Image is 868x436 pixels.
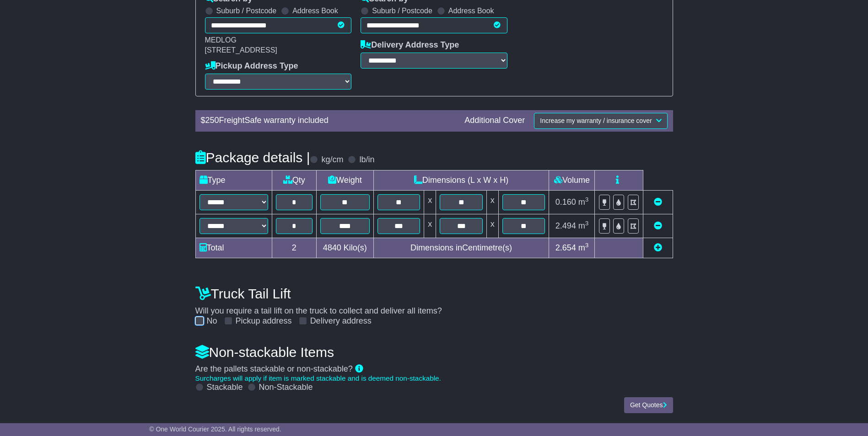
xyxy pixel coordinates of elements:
label: Pickup address [236,316,292,326]
h4: Package details | [195,150,310,165]
span: MEDLOG [205,36,237,44]
div: Surcharges will apply if item is marked stackable and is deemed non-stackable. [195,374,673,383]
a: Add new item [654,243,662,252]
a: Remove this item [654,221,662,230]
span: m [578,221,589,230]
span: m [578,197,589,207]
td: x [486,190,498,214]
h4: Truck Tail Lift [195,286,673,301]
td: Kilo(s) [317,238,374,258]
label: Address Book [448,6,494,15]
sup: 3 [585,220,589,227]
h4: Non-stackable Items [195,345,673,360]
td: Weight [317,170,374,190]
span: 4840 [323,243,341,252]
label: Address Book [292,6,338,15]
label: kg/cm [321,155,343,165]
label: Delivery Address Type [361,40,459,50]
span: 2.494 [555,221,576,230]
button: Get Quotes [624,397,673,413]
sup: 3 [585,196,589,203]
td: x [424,190,436,214]
div: $ FreightSafe warranty included [196,116,460,126]
div: Will you require a tail lift on the truck to collect and deliver all items? [191,282,678,326]
span: 2.654 [555,243,576,252]
span: m [578,243,589,252]
span: © One World Courier 2025. All rights reserved. [149,425,281,433]
td: Total [195,238,272,258]
a: Remove this item [654,197,662,207]
label: Delivery address [310,316,372,326]
sup: 3 [585,242,589,249]
label: Non-Stackable [259,383,313,393]
label: Stackable [207,383,243,393]
td: x [486,214,498,238]
label: Suburb / Postcode [372,6,432,15]
label: Pickup Address Type [205,61,298,71]
td: Type [195,170,272,190]
span: [STREET_ADDRESS] [205,46,277,54]
span: Increase my warranty / insurance cover [540,117,652,124]
span: 0.160 [555,197,576,207]
td: Dimensions in Centimetre(s) [373,238,549,258]
span: 250 [205,116,219,125]
div: Additional Cover [460,116,529,126]
span: Are the pallets stackable or non-stackable? [195,364,353,373]
td: Dimensions (L x W x H) [373,170,549,190]
td: 2 [272,238,317,258]
td: Qty [272,170,317,190]
label: No [207,316,217,326]
label: Suburb / Postcode [216,6,277,15]
td: Volume [549,170,595,190]
button: Increase my warranty / insurance cover [534,113,667,129]
td: x [424,214,436,238]
label: lb/in [359,155,374,165]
